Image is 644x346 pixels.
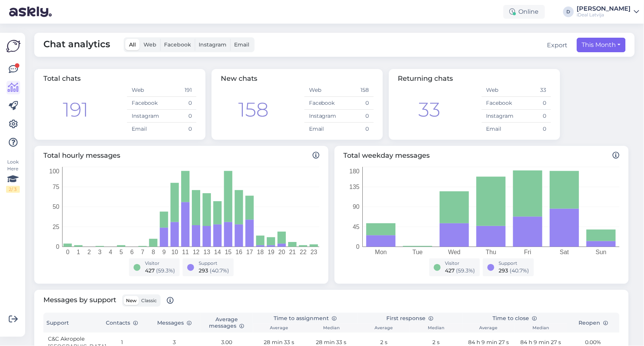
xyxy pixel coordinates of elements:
[145,267,155,274] span: 427
[419,95,441,125] div: 33
[201,313,253,333] th: Average messages
[339,123,374,136] td: 0
[353,204,360,210] tspan: 90
[356,244,360,250] tspan: 0
[163,249,166,255] tspan: 9
[577,6,631,12] div: [PERSON_NAME]
[482,123,516,136] td: Email
[349,184,360,190] tspan: 135
[339,97,374,110] td: 0
[129,41,136,48] span: All
[358,324,410,333] th: Average
[43,313,96,333] th: Support
[339,110,374,123] td: 0
[126,298,137,303] span: New
[145,260,175,267] div: Visitor
[210,267,229,274] span: ( 40.7 %)
[199,260,229,267] div: Support
[577,6,639,18] a: [PERSON_NAME]iDeal Latvija
[304,97,339,110] td: Facebook
[56,244,59,250] tspan: 0
[279,249,285,255] tspan: 20
[596,249,607,255] tspan: Sun
[524,249,532,255] tspan: Fri
[462,313,567,324] th: Time to close
[53,204,59,210] tspan: 50
[516,84,551,97] td: 33
[547,41,568,50] button: Export
[445,260,475,267] div: Visitor
[560,249,569,255] tspan: Sat
[171,249,178,255] tspan: 10
[577,12,631,18] div: iDeal Latvija
[486,249,497,255] tspan: Thu
[311,249,317,255] tspan: 23
[349,168,360,175] tspan: 180
[239,95,269,125] div: 158
[127,84,162,97] td: Web
[77,249,80,255] tspan: 1
[413,249,423,255] tspan: Tue
[563,6,574,17] div: D
[88,249,91,255] tspan: 2
[98,249,102,255] tspan: 3
[516,110,551,123] td: 0
[43,295,174,307] span: Messages by support
[304,123,339,136] td: Email
[234,41,249,48] span: Email
[499,260,529,267] div: Support
[577,38,626,52] button: This Month
[63,95,88,125] div: 191
[96,313,148,333] th: Contacts
[225,249,232,255] tspan: 15
[53,224,59,230] tspan: 25
[6,186,20,193] div: 2 / 3
[199,41,226,48] span: Instagram
[141,249,144,255] tspan: 7
[353,224,360,230] tspan: 45
[375,249,387,255] tspan: Mon
[53,184,59,190] tspan: 75
[300,249,307,255] tspan: 22
[143,41,156,48] span: Web
[515,324,567,333] th: Median
[221,74,257,83] span: New chats
[339,84,374,97] td: 158
[162,84,196,97] td: 191
[6,39,21,53] img: Askly Logo
[204,249,210,255] tspan: 13
[305,324,358,333] th: Median
[236,249,242,255] tspan: 16
[152,249,155,255] tspan: 8
[304,84,339,97] td: Web
[344,151,620,161] span: Total weekday messages
[410,324,462,333] th: Median
[567,313,620,333] th: Reopen
[482,110,516,123] td: Instagram
[182,249,189,255] tspan: 11
[445,267,455,274] span: 427
[66,249,70,255] tspan: 0
[120,249,123,255] tspan: 5
[141,298,157,303] span: Classic
[462,324,515,333] th: Average
[253,313,358,324] th: Time to assignment
[398,74,453,83] span: Returning chats
[482,97,516,110] td: Facebook
[162,97,196,110] td: 0
[499,267,509,274] span: 293
[127,123,162,136] td: Email
[482,84,516,97] td: Web
[43,74,81,83] span: Total chats
[156,267,175,274] span: ( 59.3 %)
[6,159,20,193] div: Look Here
[127,97,162,110] td: Facebook
[164,41,191,48] span: Facebook
[304,110,339,123] td: Instagram
[148,313,201,333] th: Messages
[43,151,319,161] span: Total hourly messages
[246,249,253,255] tspan: 17
[109,249,112,255] tspan: 4
[504,5,545,19] div: Online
